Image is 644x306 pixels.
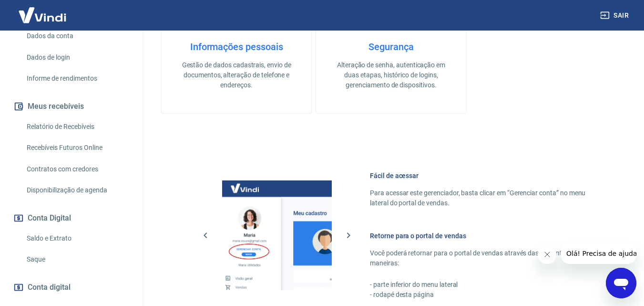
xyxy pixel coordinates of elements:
p: - parte inferior do menu lateral [370,280,598,290]
h6: Fácil de acessar [370,171,598,180]
h4: Segurança [331,41,450,53]
iframe: Fechar mensagem [538,245,557,264]
a: Contratos com credores [23,159,131,179]
p: Alteração de senha, autenticação em duas etapas, histórico de logins, gerenciamento de dispositivos. [331,60,450,90]
a: Saldo e Extrato [23,229,131,248]
h6: Retorne para o portal de vendas [370,231,598,241]
p: Você poderá retornar para o portal de vendas através das seguintes maneiras: [370,248,598,268]
iframe: Botão para abrir a janela de mensagens [606,268,636,298]
a: Informe de rendimentos [23,69,131,88]
img: Vindi [11,0,73,30]
span: Olá! Precisa de ajuda? [6,7,80,14]
button: Conta Digital [11,208,131,229]
a: Conta digital [11,277,131,298]
button: Meus recebíveis [11,96,131,117]
a: Saque [23,250,131,269]
p: Gestão de dados cadastrais, envio de documentos, alteração de telefone e endereços. [177,60,296,90]
h4: Informações pessoais [177,41,296,53]
p: Para acessar este gerenciador, basta clicar em “Gerenciar conta” no menu lateral do portal de ven... [370,188,598,208]
a: Dados de login [23,48,131,67]
a: Relatório de Recebíveis [23,117,131,137]
a: Dados da conta [23,26,131,46]
a: Disponibilização de agenda [23,180,131,200]
iframe: Mensagem da empresa [561,243,636,264]
button: Sair [598,7,633,24]
a: Recebíveis Futuros Online [23,138,131,158]
span: Conta digital [28,281,71,294]
p: - rodapé desta página [370,290,598,300]
img: Imagem da dashboard mostrando o botão de gerenciar conta na sidebar no lado esquerdo [222,180,332,290]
